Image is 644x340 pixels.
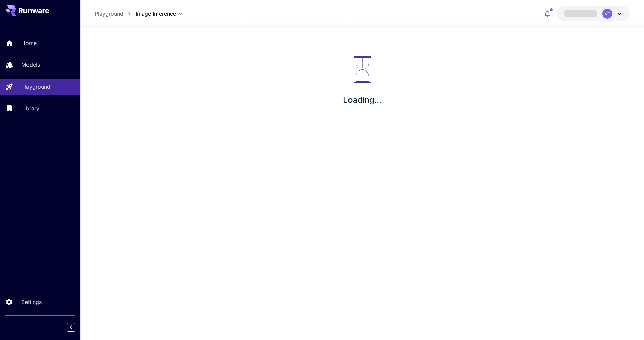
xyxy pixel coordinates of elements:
[95,10,136,18] nav: breadcrumb
[95,10,123,18] a: Playground
[21,298,42,306] p: Settings
[343,94,381,106] p: Loading...
[602,9,612,19] div: VT
[21,39,37,47] p: Home
[557,6,630,21] button: VT
[72,321,80,333] div: Collapse sidebar
[136,10,176,18] span: Image Inference
[67,323,75,332] button: Collapse sidebar
[21,104,39,112] p: Library
[21,61,40,69] p: Models
[21,83,50,91] p: Playground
